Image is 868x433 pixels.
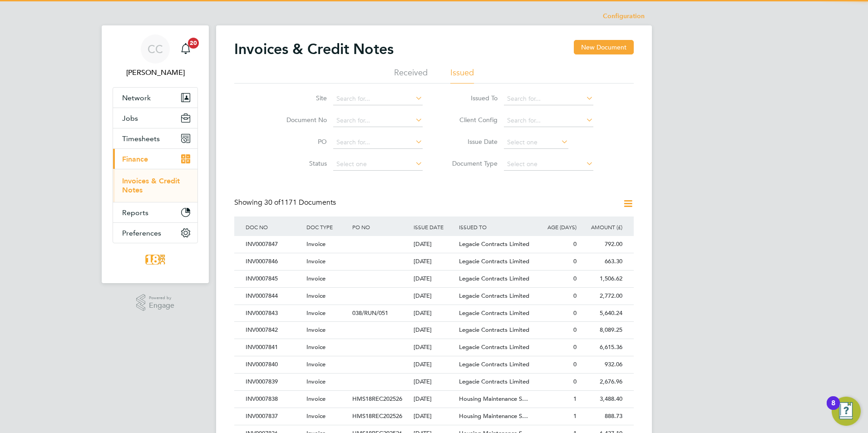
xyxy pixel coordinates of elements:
span: Invoice [306,343,325,351]
img: 18rec-logo-retina.png [143,252,168,267]
input: Search for... [333,136,423,149]
div: 8,089.25 [579,322,625,339]
span: Legacie Contracts Limited [459,240,529,248]
span: Invoice [306,240,325,248]
button: Jobs [113,108,197,128]
div: ISSUE DATE [411,216,457,237]
div: AMOUNT (£) [579,216,625,237]
span: Chloe Crayden [113,67,198,78]
div: Showing [234,198,338,207]
div: DOC TYPE [304,216,350,237]
div: 792.00 [579,236,625,253]
span: Engage [149,302,174,310]
div: [DATE] [411,305,457,322]
div: INV0007844 [243,288,304,305]
div: 1,506.62 [579,271,625,287]
div: [DATE] [411,374,457,390]
div: Finance [113,169,197,202]
div: INV0007847 [243,236,304,253]
input: Search for... [504,93,593,105]
div: INV0007846 [243,253,304,270]
input: Select one [504,158,593,171]
div: INV0007838 [243,391,304,408]
label: Issued To [445,94,498,102]
input: Search for... [504,114,593,127]
div: [DATE] [411,253,457,270]
span: Finance [122,155,148,163]
div: [DATE] [411,339,457,356]
label: PO [275,138,327,146]
div: DOC NO [243,216,304,237]
button: Network [113,88,197,108]
div: INV0007837 [243,408,304,425]
div: 888.73 [579,408,625,425]
span: 0 [573,240,577,248]
button: Preferences [113,223,197,243]
button: Open Resource Center, 8 new notifications [832,397,861,426]
input: Select one [333,158,423,171]
span: Housing Maintenance S… [459,412,528,420]
span: CC [148,43,163,55]
span: Invoice [306,275,325,282]
span: Powered by [149,294,174,302]
span: Legacie Contracts Limited [459,275,529,282]
input: Search for... [333,93,423,105]
span: Invoice [306,395,325,403]
div: [DATE] [411,391,457,408]
label: Issue Date [445,138,498,146]
span: Invoice [306,412,325,420]
div: INV0007839 [243,374,304,390]
span: 0 [573,378,577,385]
span: Legacie Contracts Limited [459,343,529,351]
label: Site [275,94,327,102]
input: Search for... [333,114,423,127]
span: Jobs [122,114,138,123]
div: [DATE] [411,271,457,287]
span: Reports [122,208,148,217]
button: Timesheets [113,128,197,148]
a: Invoices & Credit Notes [122,177,180,194]
span: Housing Maintenance S… [459,395,528,403]
div: 2,676.96 [579,374,625,390]
div: PO NO [350,216,411,237]
div: [DATE] [411,356,457,373]
span: 30 of [264,198,281,207]
span: Timesheets [122,134,160,143]
div: INV0007842 [243,322,304,339]
span: Legacie Contracts Limited [459,292,529,300]
span: HMS18REC202526 [352,412,402,420]
div: INV0007841 [243,339,304,356]
div: AGE (DAYS) [533,216,579,237]
span: 0 [573,309,577,317]
span: Legacie Contracts Limited [459,360,529,368]
span: 0 [573,360,577,368]
div: 3,488.40 [579,391,625,408]
span: 20 [188,38,199,49]
div: 8 [831,403,835,415]
button: New Document [574,40,634,54]
div: ISSUED TO [457,216,533,237]
span: 1 [573,412,577,420]
input: Select one [504,136,568,149]
label: Document No [275,116,327,124]
span: Invoice [306,292,325,300]
a: Go to home page [113,252,198,267]
span: 1171 Documents [264,198,336,207]
span: Legacie Contracts Limited [459,378,529,385]
span: Legacie Contracts Limited [459,309,529,317]
div: 932.06 [579,356,625,373]
span: 0 [573,292,577,300]
span: Legacie Contracts Limited [459,257,529,265]
span: Invoice [306,378,325,385]
span: Legacie Contracts Limited [459,326,529,334]
a: 20 [177,34,195,64]
a: CC[PERSON_NAME] [113,34,198,78]
div: [DATE] [411,408,457,425]
span: Invoice [306,360,325,368]
li: Issued [450,67,474,84]
button: Reports [113,202,197,222]
span: Invoice [306,326,325,334]
span: Network [122,93,151,102]
div: 663.30 [579,253,625,270]
span: HMS18REC202526 [352,395,402,403]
